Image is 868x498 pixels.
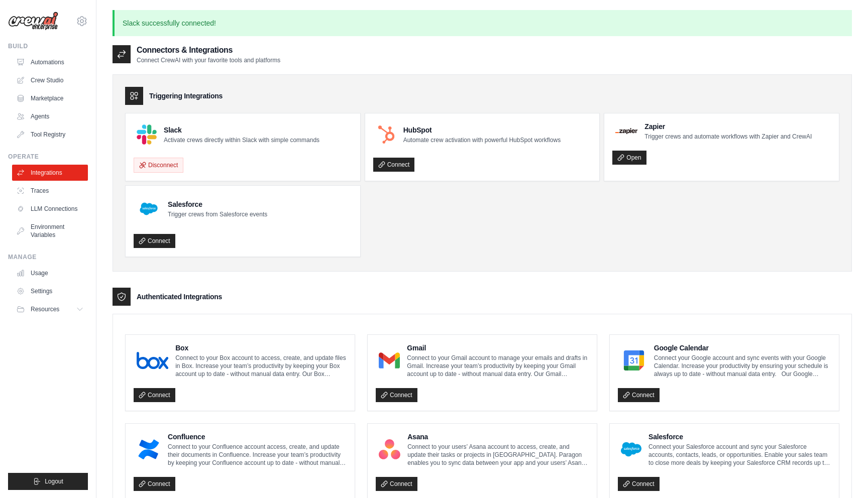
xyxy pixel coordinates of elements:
[621,439,641,459] img: Salesforce Logo
[134,388,175,402] a: Connect
[168,443,347,467] p: Connect to your Confluence account access, create, and update their documents in Confluence. Incr...
[168,210,267,218] p: Trigger crews from Salesforce events
[12,201,88,217] a: LLM Connections
[376,477,417,491] a: Connect
[113,10,852,36] p: Slack successfully connected!
[407,343,589,353] h4: Gmail
[12,265,88,281] a: Usage
[407,443,589,467] p: Connect to your users’ Asana account to access, create, and update their tasks or projects in [GE...
[137,292,222,302] h3: Authenticated Integrations
[137,350,168,370] img: Box Logo
[12,183,88,199] a: Traces
[379,350,400,370] img: Gmail Logo
[137,197,161,221] img: Salesforce Logo
[12,301,88,317] button: Resources
[134,234,175,248] a: Connect
[12,90,88,106] a: Marketplace
[818,450,868,498] iframe: Chat Widget
[654,354,831,378] p: Connect your Google account and sync events with your Google Calendar. Increase your productivity...
[31,305,59,313] span: Resources
[8,42,88,50] div: Build
[12,165,88,181] a: Integrations
[407,354,589,378] p: Connect to your Gmail account to manage your emails and drafts in Gmail. Increase your team’s pro...
[149,91,223,101] h3: Triggering Integrations
[12,72,88,88] a: Crew Studio
[12,283,88,299] a: Settings
[164,125,319,135] h4: Slack
[654,343,831,353] h4: Google Calendar
[8,253,88,261] div: Manage
[164,136,319,144] p: Activate crews directly within Slack with simple commands
[376,125,396,145] img: HubSpot Logo
[644,121,812,132] h4: Zapier
[403,136,561,144] p: Automate crew activation with powerful HubSpot workflows
[137,56,280,64] p: Connect CrewAI with your favorite tools and platforms
[644,133,812,141] p: Trigger crews and automate workflows with Zapier and CrewAI
[137,439,161,459] img: Confluence Logo
[175,343,347,353] h4: Box
[615,128,637,134] img: Zapier Logo
[618,477,660,491] a: Connect
[8,473,88,490] button: Logout
[621,350,647,370] img: Google Calendar Logo
[12,108,88,125] a: Agents
[612,151,646,165] a: Open
[403,125,561,135] h4: HubSpot
[45,477,63,485] span: Logout
[12,127,88,143] a: Tool Registry
[407,432,589,442] h4: Asana
[648,443,831,467] p: Connect your Salesforce account and sync your Salesforce accounts, contacts, leads, or opportunit...
[8,153,88,161] div: Operate
[376,388,417,402] a: Connect
[137,125,157,145] img: Slack Logo
[618,388,660,402] a: Connect
[12,219,88,243] a: Environment Variables
[175,354,347,378] p: Connect to your Box account to access, create, and update files in Box. Increase your team’s prod...
[373,158,415,172] a: Connect
[379,439,400,459] img: Asana Logo
[168,432,347,442] h4: Confluence
[12,54,88,70] a: Automations
[168,199,267,209] h4: Salesforce
[648,432,831,442] h4: Salesforce
[134,477,175,491] a: Connect
[134,158,183,173] button: Disconnect
[8,12,58,31] img: Logo
[137,44,280,56] h2: Connectors & Integrations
